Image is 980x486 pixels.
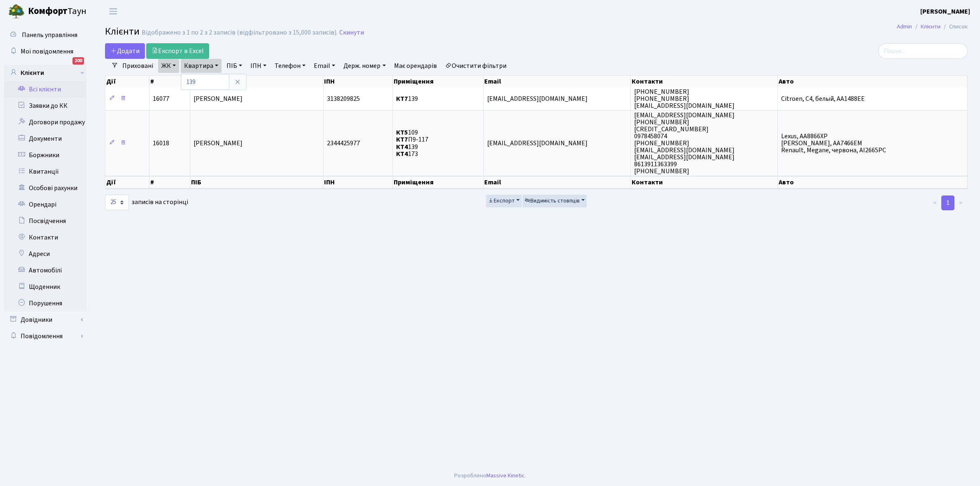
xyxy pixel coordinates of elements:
span: 16018 [153,139,169,148]
img: logo.png [8,3,25,20]
button: Переключити навігацію [103,5,124,18]
a: Клієнти [4,65,86,81]
button: Експорт [486,195,522,207]
span: Видимість стовпців [525,197,580,205]
a: Massive Kinetic [486,471,525,480]
span: 3138209825 [327,94,360,103]
nav: breadcrumb [884,18,980,35]
a: Мої повідомлення200 [4,43,86,60]
th: Email [483,176,630,188]
a: Email [310,59,338,73]
th: Контакти [631,176,778,188]
a: Договори продажу [4,114,86,130]
a: Телефон [271,59,309,73]
span: Мої повідомлення [21,47,73,56]
span: 109 П9-117 139 173 [396,128,428,158]
a: Довідники [4,312,86,328]
th: ІПН [323,176,392,188]
span: Citroen, C4, белый, АА1488ЕЕ [781,94,865,103]
span: 139 [396,94,418,103]
b: КТ4 [396,149,408,158]
a: ПІБ [223,59,245,73]
a: Автомобілі [4,262,86,279]
span: 16077 [153,94,169,103]
th: ІПН [323,76,392,87]
a: Щоденник [4,279,86,295]
a: Контакти [4,229,86,246]
b: Комфорт [28,5,68,18]
th: Приміщення [393,76,484,87]
th: Приміщення [393,176,484,188]
th: Дії [105,176,149,188]
a: Особові рахунки [4,180,86,196]
a: Очистити фільтри [442,59,510,73]
a: Admin [897,22,912,31]
a: Клієнти [921,22,940,31]
th: Email [483,76,630,87]
span: Таун [28,5,86,19]
div: Відображено з 1 по 2 з 2 записів (відфільтровано з 15,000 записів). [142,29,338,37]
a: Має орендарів [391,59,440,73]
th: Дії [105,76,149,87]
label: записів на сторінці [105,195,188,210]
span: [PHONE_NUMBER] [PHONE_NUMBER] [EMAIL_ADDRESS][DOMAIN_NAME] [634,87,735,110]
span: [EMAIL_ADDRESS][DOMAIN_NAME] [PHONE_NUMBER] [CREDIT_CARD_NUMBER] 0978458074 [PHONE_NUMBER] [EMAIL... [634,111,735,176]
span: [EMAIL_ADDRESS][DOMAIN_NAME] [487,139,588,148]
th: ПІБ [190,76,323,87]
b: [PERSON_NAME] [920,7,970,16]
span: [PERSON_NAME] [194,94,243,103]
a: Боржники [4,147,86,163]
th: # [149,176,190,188]
div: 200 [72,57,84,65]
a: Експорт в Excel [146,43,209,59]
a: Додати [105,43,145,59]
span: 2344425977 [327,139,360,148]
a: Порушення [4,295,86,312]
span: Експорт [488,197,515,205]
a: Повідомлення [4,328,86,344]
th: ПІБ [190,176,323,188]
b: КТ7 [396,135,408,144]
a: 1 [941,195,954,210]
select: записів на сторінці [105,195,129,210]
a: Документи [4,130,86,147]
b: КТ7 [396,94,408,103]
a: Всі клієнти [4,81,86,98]
span: Додати [110,47,140,56]
li: Список [940,22,968,31]
a: Адреси [4,246,86,262]
span: Клієнти [105,24,140,39]
a: Квартира [181,59,222,73]
a: Заявки до КК [4,98,86,114]
span: Панель управління [22,30,77,40]
a: Панель управління [4,27,86,43]
a: Квитанції [4,163,86,180]
b: КТ5 [396,128,408,137]
a: ЖК [158,59,179,73]
th: Контакти [631,76,778,87]
a: [PERSON_NAME] [920,7,970,16]
span: [EMAIL_ADDRESS][DOMAIN_NAME] [487,94,588,103]
a: ІПН [247,59,270,73]
input: Пошук... [878,43,968,59]
button: Видимість стовпців [523,195,587,207]
a: Держ. номер [340,59,389,73]
th: Авто [778,76,968,87]
a: Скинути [339,29,364,37]
a: Приховані [119,59,156,73]
span: [PERSON_NAME] [194,139,243,148]
div: Розроблено . [454,471,526,480]
th: Авто [778,176,968,188]
th: # [149,76,190,87]
span: Lexus, AA8866XP [PERSON_NAME], АА7466ЕМ Renault, Megane, червона, АІ2665РС [781,132,886,155]
a: Орендарі [4,196,86,213]
b: КТ4 [396,142,408,151]
a: Посвідчення [4,213,86,229]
